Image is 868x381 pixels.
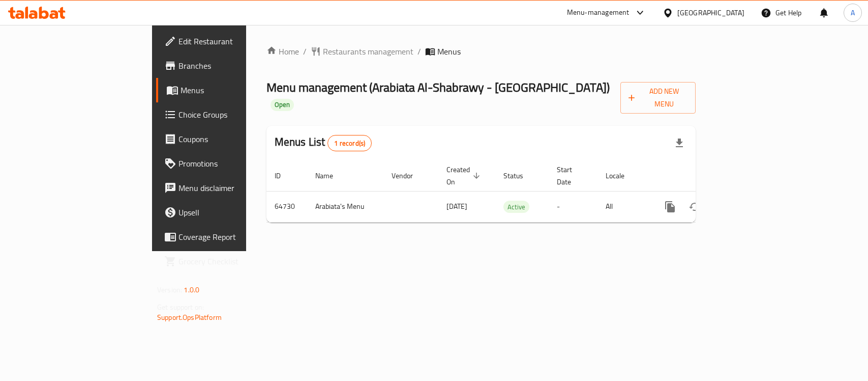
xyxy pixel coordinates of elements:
[303,45,307,58] li: /
[503,170,536,182] span: Status
[178,60,289,72] span: Branches
[503,201,529,213] span: Active
[307,191,383,222] td: Arabiata's Menu
[156,53,297,78] a: Branches
[178,206,289,219] span: Upsell
[851,7,855,18] span: A
[156,176,297,200] a: Menu disclaimer
[392,170,426,182] span: Vendor
[178,157,289,170] span: Promotions
[327,135,372,151] div: Total records count
[157,301,204,314] span: Get support on:
[156,29,297,53] a: Edit Restaurant
[266,160,764,223] table: enhanced table
[446,200,467,213] span: [DATE]
[597,191,650,222] td: All
[266,45,696,58] nav: breadcrumb
[178,108,289,121] span: Choice Groups
[323,45,413,58] span: Restaurants management
[178,133,289,145] span: Coupons
[311,45,413,58] a: Restaurants management
[156,225,297,249] a: Coverage Report
[557,164,585,188] span: Start Date
[549,191,597,222] td: -
[266,76,610,99] span: Menu management ( Arabiata Al-Shabrawy - [GEOGRAPHIC_DATA] )
[620,82,696,114] button: Add New Menu
[682,195,707,219] button: Change Status
[567,7,630,19] div: Menu-management
[628,85,687,111] span: Add New Menu
[178,255,289,267] span: Grocery Checklist
[417,45,421,58] li: /
[658,195,682,219] button: more
[275,170,294,182] span: ID
[606,170,638,182] span: Locale
[156,200,297,225] a: Upsell
[328,139,371,148] span: 1 record(s)
[184,283,199,296] span: 1.0.0
[157,311,222,324] a: Support.OpsPlatform
[667,131,692,155] div: Export file
[156,151,297,176] a: Promotions
[181,84,289,96] span: Menus
[157,283,182,296] span: Version:
[446,164,483,188] span: Created On
[156,102,297,127] a: Choice Groups
[178,35,289,47] span: Edit Restaurant
[156,78,297,102] a: Menus
[437,45,461,58] span: Menus
[315,170,346,182] span: Name
[178,182,289,194] span: Menu disclaimer
[275,134,372,151] h2: Menus List
[178,231,289,243] span: Coverage Report
[650,160,764,192] th: Actions
[156,127,297,151] a: Coupons
[677,7,744,18] div: [GEOGRAPHIC_DATA]
[156,249,297,274] a: Grocery Checklist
